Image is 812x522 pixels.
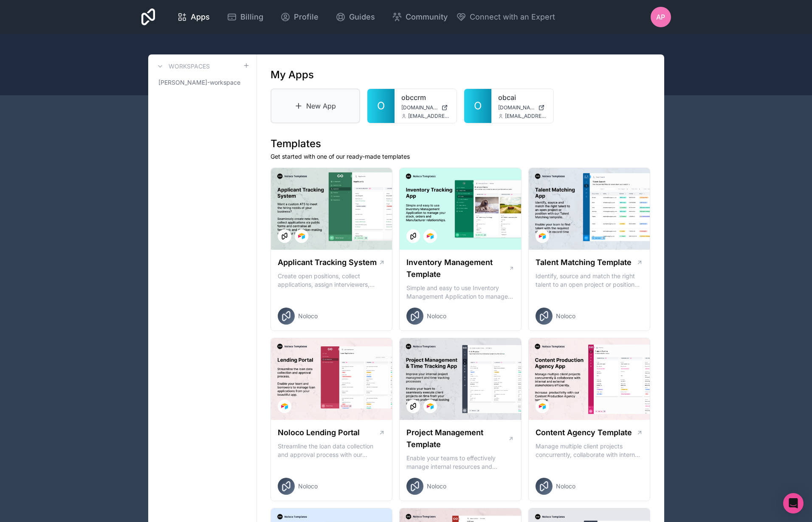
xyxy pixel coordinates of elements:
[298,312,318,320] span: Noloco
[406,257,508,280] h1: Inventory Management Template
[498,104,547,111] a: [DOMAIN_NAME]
[401,92,450,103] a: obccrm
[408,113,450,120] span: [EMAIL_ADDRESS][DOMAIN_NAME]
[155,61,210,71] a: Workspaces
[536,442,643,459] p: Manage multiple client projects concurrently, collaborate with internal and external stakeholders...
[191,11,210,23] span: Apps
[427,482,446,491] span: Noloco
[155,75,250,90] a: [PERSON_NAME]-workspace
[539,403,546,410] img: Airtable Logo
[427,312,446,320] span: Noloco
[349,11,375,23] span: Guides
[536,427,632,439] h1: Content Agency Template
[273,8,325,26] a: Profile
[294,11,319,23] span: Profile
[240,11,263,23] span: Billing
[456,11,555,23] button: Connect with an Expert
[536,257,632,268] h1: Talent Matching Template
[406,11,448,23] span: Community
[474,99,482,113] span: O
[401,104,438,111] span: [DOMAIN_NAME]
[329,8,382,26] a: Guides
[271,68,314,82] h1: My Apps
[556,482,575,491] span: Noloco
[367,89,395,123] a: O
[427,233,434,240] img: Airtable Logo
[656,12,665,22] span: AP
[278,427,360,439] h1: Noloco Lending Portal
[158,78,240,87] span: [PERSON_NAME]-workspace
[220,8,270,26] a: Billing
[271,88,361,123] a: New App
[539,233,546,240] img: Airtable Logo
[278,442,386,459] p: Streamline the loan data collection and approval process with our Lending Portal template.
[401,104,450,111] a: [DOMAIN_NAME]
[170,8,217,26] a: Apps
[278,272,386,289] p: Create open positions, collect applications, assign interviewers, centralise candidate feedback a...
[406,427,508,451] h1: Project Management Template
[536,272,643,289] p: Identify, source and match the right talent to an open project or position with our Talent Matchi...
[498,104,535,111] span: [DOMAIN_NAME]
[281,403,288,410] img: Airtable Logo
[271,137,651,151] h1: Templates
[278,257,377,268] h1: Applicant Tracking System
[427,403,434,410] img: Airtable Logo
[271,152,651,161] p: Get started with one of our ready-made templates
[783,493,804,513] div: Open Intercom Messenger
[406,284,514,301] p: Simple and easy to use Inventory Management Application to manage your stock, orders and Manufact...
[505,113,547,120] span: [EMAIL_ADDRESS][DOMAIN_NAME]
[298,233,305,240] img: Airtable Logo
[556,312,575,320] span: Noloco
[406,454,514,471] p: Enable your teams to effectively manage internal resources and execute client projects on time.
[298,482,318,491] span: Noloco
[498,92,547,103] a: obcai
[470,11,555,23] span: Connect with an Expert
[169,62,210,71] h3: Workspaces
[385,8,454,26] a: Community
[464,89,491,123] a: O
[377,99,385,113] span: O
